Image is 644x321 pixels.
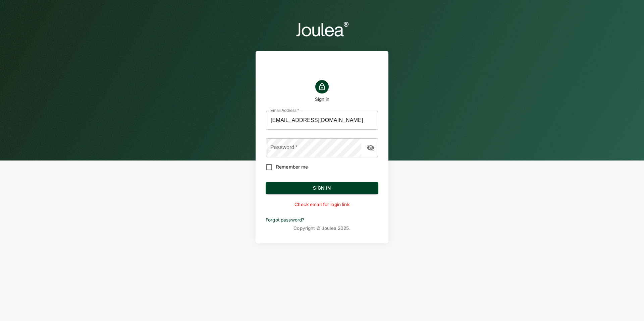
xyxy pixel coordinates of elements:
h1: Sign in [315,96,329,102]
a: Forgot password? [266,217,304,222]
label: Email Address [270,108,299,113]
p: Copyright © Joulea 2025 . [266,225,378,232]
p: Check email for login link [266,201,378,208]
button: Sign In [266,182,378,194]
span: Remember me [276,164,308,170]
img: logo [295,20,349,38]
